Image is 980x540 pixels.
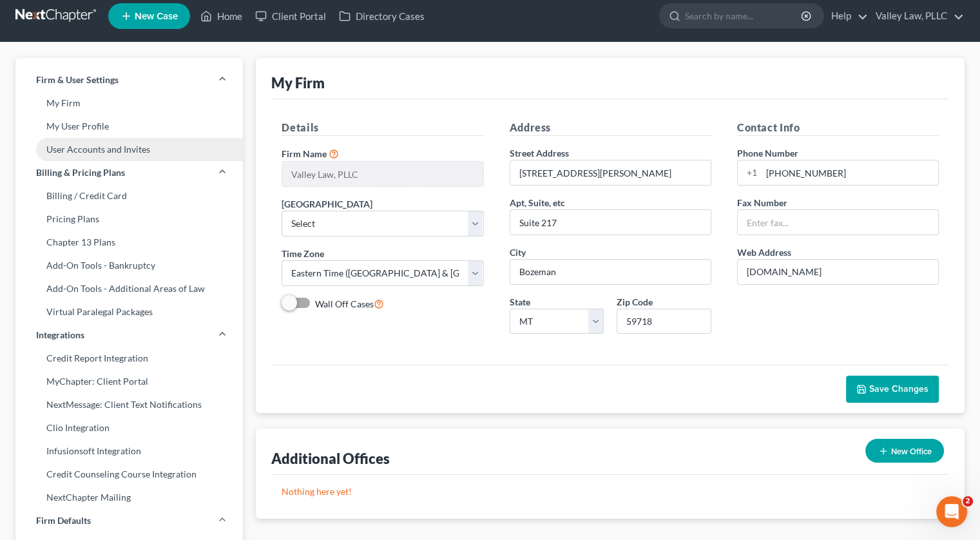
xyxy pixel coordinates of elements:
[36,329,84,342] span: Integrations
[510,196,565,209] label: Apt, Suite, etc
[510,260,711,284] input: Enter city...
[15,184,243,207] a: Billing / Credit Card
[135,12,178,21] span: New Case
[15,416,243,439] a: Clio Integration
[282,162,483,186] input: Enter name...
[510,160,711,185] input: Enter address...
[271,449,390,468] div: Additional Offices
[36,166,125,179] span: Billing & Pricing Plans
[510,295,530,309] label: State
[249,5,332,28] a: Client Portal
[617,295,653,309] label: Zip Code
[869,383,928,394] span: Save Changes
[15,463,243,486] a: Credit Counseling Course Integration
[15,277,243,300] a: Add-On Tools - Additional Areas of Law
[15,138,243,161] a: User Accounts and Invites
[737,146,798,160] label: Phone Number
[15,115,243,138] a: My User Profile
[282,197,372,211] label: [GEOGRAPHIC_DATA]
[15,161,243,184] a: Billing & Pricing Plans
[510,146,569,160] label: Street Address
[737,120,939,136] h5: Contact Info
[36,73,119,86] span: Firm & User Settings
[762,160,938,185] input: Enter phone...
[738,160,762,185] div: +1
[963,496,973,506] span: 2
[15,439,243,463] a: Infusionsoft Integration
[825,5,868,28] a: Help
[315,298,374,309] span: Wall Off Cases
[737,246,791,259] label: Web Address
[15,347,243,370] a: Credit Report Integration
[15,323,243,347] a: Integrations
[510,210,711,235] input: (optional)
[282,247,324,260] label: Time Zone
[936,496,967,527] iframe: Intercom live chat
[869,5,964,28] a: Valley Law, PLLC
[15,509,243,532] a: Firm Defaults
[737,196,787,209] label: Fax Number
[510,120,711,136] h5: Address
[15,254,243,277] a: Add-On Tools - Bankruptcy
[510,246,526,259] label: City
[15,393,243,416] a: NextMessage: Client Text Notifications
[332,5,431,28] a: Directory Cases
[282,485,939,498] p: Nothing here yet!
[15,92,243,115] a: My Firm
[846,376,939,403] button: Save Changes
[685,4,803,28] input: Search by name...
[738,210,938,235] input: Enter fax...
[36,514,91,527] span: Firm Defaults
[15,68,243,92] a: Firm & User Settings
[15,370,243,393] a: MyChapter: Client Portal
[282,120,483,136] h5: Details
[15,231,243,254] a: Chapter 13 Plans
[738,260,938,284] input: Enter web address....
[194,5,249,28] a: Home
[15,207,243,231] a: Pricing Plans
[271,73,325,92] div: My Firm
[865,439,944,463] button: New Office
[15,486,243,509] a: NextChapter Mailing
[15,300,243,323] a: Virtual Paralegal Packages
[617,309,711,334] input: XXXXX
[282,148,327,159] span: Firm Name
